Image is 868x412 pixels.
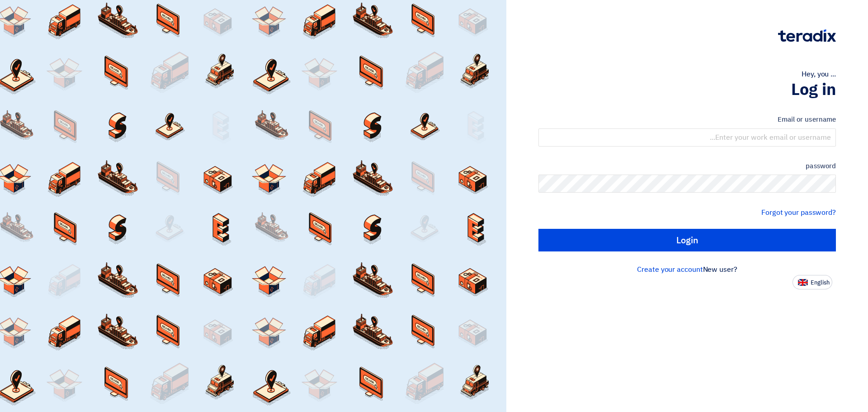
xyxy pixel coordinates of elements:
font: password [806,161,836,171]
a: Create your account [637,264,703,275]
font: Log in [791,77,836,102]
input: Enter your work email or username... [538,128,836,147]
img: Teradix logo [778,29,836,42]
input: Login [538,229,836,251]
button: English [793,275,832,289]
font: Email or username [778,114,836,124]
font: New user? [703,264,737,275]
a: Forgot your password? [761,207,836,218]
img: en-US.png [798,279,808,286]
font: English [811,278,830,287]
font: Hey, you ... [802,69,836,80]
